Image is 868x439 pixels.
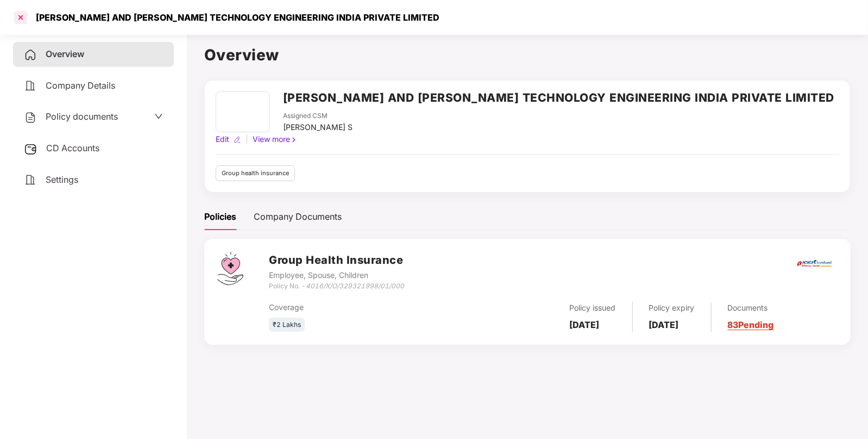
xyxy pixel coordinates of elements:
[649,302,695,314] div: Policy expiry
[24,48,37,61] img: svg+xml;base64,PHN2ZyB4bWxucz0iaHR0cDovL3d3dy53My5vcmcvMjAwMC9zdmciIHdpZHRoPSIyNCIgaGVpZ2h0PSIyNC...
[283,111,353,121] div: Assigned CSM
[204,210,236,224] div: Policies
[269,318,305,332] div: ₹2 Lakhs
[254,210,342,224] div: Company Documents
[243,133,250,145] div: |
[283,121,353,133] div: [PERSON_NAME] S
[46,80,115,91] span: Company Details
[46,48,84,59] span: Overview
[306,282,404,290] i: 4016/X/O/329321998/01/000
[649,319,679,330] b: [DATE]
[24,79,37,92] img: svg+xml;base64,PHN2ZyB4bWxucz0iaHR0cDovL3d3dy53My5vcmcvMjAwMC9zdmciIHdpZHRoPSIyNCIgaGVpZ2h0PSIyNC...
[24,111,37,124] img: svg+xml;base64,PHN2ZyB4bWxucz0iaHR0cDovL3d3dy53My5vcmcvMjAwMC9zdmciIHdpZHRoPSIyNCIgaGVpZ2h0PSIyNC...
[269,281,404,292] div: Policy No. -
[24,174,37,187] img: svg+xml;base64,PHN2ZyB4bWxucz0iaHR0cDovL3d3dy53My5vcmcvMjAwMC9zdmciIHdpZHRoPSIyNCIgaGVpZ2h0PSIyNC...
[216,165,295,181] div: Group health insurance
[290,136,298,144] img: rightIcon
[24,143,37,156] img: svg+xml;base64,PHN2ZyB3aWR0aD0iMjUiIGhlaWdodD0iMjQiIHZpZXdCb3g9IjAgMCAyNSAyNCIgZmlsbD0ibm9uZSIgeG...
[46,111,118,122] span: Policy documents
[250,133,300,145] div: View more
[269,269,404,281] div: Employee, Spouse, Children
[204,43,851,67] h1: Overview
[283,89,834,107] h2: [PERSON_NAME] AND [PERSON_NAME] TECHNOLOGY ENGINEERING INDIA PRIVATE LIMITED
[154,112,163,121] span: down
[795,257,834,270] img: icici.png
[213,133,231,145] div: Edit
[728,319,774,330] a: 83 Pending
[46,143,99,153] span: CD Accounts
[217,252,243,285] img: svg+xml;base64,PHN2ZyB4bWxucz0iaHR0cDovL3d3dy53My5vcmcvMjAwMC9zdmciIHdpZHRoPSI0Ny43MTQiIGhlaWdodD...
[46,174,78,185] span: Settings
[570,319,600,330] b: [DATE]
[29,12,439,23] div: [PERSON_NAME] AND [PERSON_NAME] TECHNOLOGY ENGINEERING INDIA PRIVATE LIMITED
[234,136,241,144] img: editIcon
[269,301,458,313] div: Coverage
[570,302,616,314] div: Policy issued
[269,252,404,269] h3: Group Health Insurance
[728,302,774,314] div: Documents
